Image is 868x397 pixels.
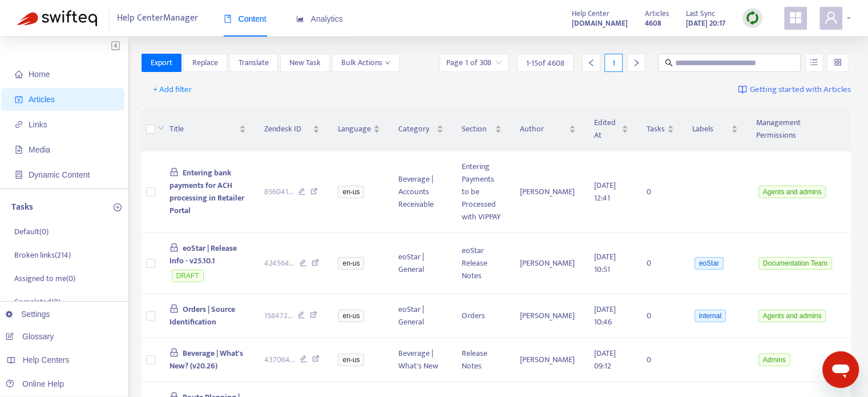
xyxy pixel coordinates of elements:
[453,151,511,233] td: Entering Payments to be Processed with VIPPAY
[398,123,434,135] span: Category
[385,60,390,66] span: down
[789,11,802,25] span: appstore
[511,338,585,382] td: [PERSON_NAME]
[329,107,389,151] th: Language
[264,310,293,322] span: 158472 ...
[11,200,33,214] p: Tasks
[594,250,616,276] span: [DATE] 10:51
[822,351,859,388] iframe: Button to launch messaging window
[264,123,311,135] span: Zendesk ID
[594,347,616,372] span: [DATE] 09:12
[453,338,511,382] td: Release Notes
[29,120,47,129] span: Links
[29,95,55,104] span: Articles
[169,347,244,372] span: Beverage | What's New? (v20.26)
[264,186,293,198] span: 856041 ...
[15,95,23,103] span: account-book
[14,272,75,284] p: Assigned to me ( 0 )
[572,17,628,30] a: [DOMAIN_NAME]
[29,70,50,79] span: Home
[645,7,669,20] span: Articles
[758,354,790,366] span: Admins
[632,59,640,67] span: right
[389,107,453,151] th: Category
[169,348,179,357] span: lock
[637,151,683,233] td: 0
[338,310,364,322] span: en-us
[29,145,50,154] span: Media
[338,123,371,135] span: Language
[511,151,585,233] td: [PERSON_NAME]
[192,57,218,69] span: Replace
[142,54,181,72] button: Export
[758,186,826,198] span: Agents and admins
[389,294,453,338] td: eoStar | General
[158,125,164,131] span: down
[224,15,232,23] span: book
[604,54,623,72] div: 1
[738,81,851,99] a: Getting started with Articles
[572,17,628,30] strong: [DOMAIN_NAME]
[151,57,172,69] span: Export
[572,7,609,20] span: Help Center
[289,57,321,69] span: New Task
[183,54,227,72] button: Replace
[264,354,295,366] span: 437064 ...
[15,70,23,78] span: home
[645,17,661,30] strong: 4608
[637,294,683,338] td: 0
[637,338,683,382] td: 0
[169,303,236,328] span: Orders | Source Identification
[747,107,851,151] th: Management Permissions
[637,233,683,294] td: 0
[695,257,724,270] span: eoStar
[23,355,70,364] span: Help Centers
[114,203,122,211] span: plus-circle
[144,81,201,99] button: + Add filter
[647,123,665,135] span: Tasks
[338,186,364,198] span: en-us
[169,242,237,267] span: eoStar | Release Info - v25.10.1
[14,296,60,308] p: Completed ( 0 )
[758,310,826,322] span: Agents and admins
[229,54,278,72] button: Translate
[745,11,760,25] img: sync.dc5367851b00ba804db3.png
[389,338,453,382] td: Beverage | What's New
[389,233,453,294] td: eoStar | General
[686,7,715,20] span: Last Sync
[15,171,23,179] span: container
[169,123,237,135] span: Title
[594,303,616,328] span: [DATE] 10:46
[824,11,838,25] span: user
[14,226,49,238] p: Default ( 0 )
[389,151,453,233] td: Beverage | Accounts Receivable
[665,59,673,67] span: search
[453,294,511,338] td: Orders
[169,243,179,252] span: lock
[758,257,832,270] span: Documentation Team
[520,123,567,135] span: Author
[738,85,747,94] img: image-link
[296,15,304,23] span: area-chart
[6,310,50,319] a: Settings
[332,54,399,72] button: Bulk Actionsdown
[462,123,492,135] span: Section
[338,354,364,366] span: en-us
[810,58,818,66] span: unordered-list
[637,107,683,151] th: Tasks
[15,146,23,154] span: file-image
[239,57,269,69] span: Translate
[692,123,729,135] span: Labels
[6,379,64,388] a: Online Help
[17,10,97,26] img: Swifteq
[511,107,585,151] th: Author
[594,179,616,204] span: [DATE] 12:41
[255,107,329,151] th: Zendesk ID
[172,270,204,282] span: DRAFT
[453,233,511,294] td: eoStar Release Notes
[6,332,54,341] a: Glossary
[585,107,637,151] th: Edited At
[683,107,747,151] th: Labels
[341,57,390,69] span: Bulk Actions
[686,17,725,30] strong: [DATE] 20:17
